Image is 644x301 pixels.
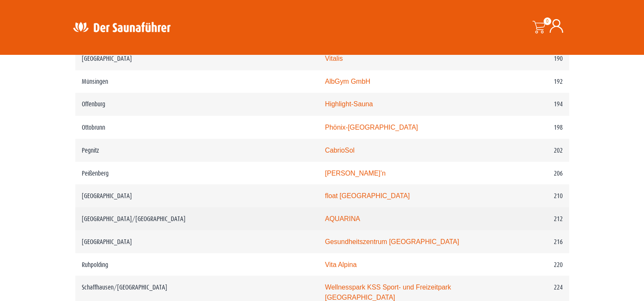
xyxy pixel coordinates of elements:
td: 212 [492,207,569,230]
td: Pegnitz [75,139,319,162]
a: AQUARINA [325,215,360,222]
td: 202 [492,139,569,162]
a: float [GEOGRAPHIC_DATA] [325,192,409,199]
a: Phönix-[GEOGRAPHIC_DATA] [325,123,418,131]
a: Vitalis [325,55,343,62]
a: Gesundheitszentrum [GEOGRAPHIC_DATA] [325,238,459,245]
td: [GEOGRAPHIC_DATA] [75,47,319,70]
td: [GEOGRAPHIC_DATA]/[GEOGRAPHIC_DATA] [75,207,319,230]
td: 194 [492,93,569,116]
a: AlbGym GmbH [325,78,370,85]
td: [GEOGRAPHIC_DATA] [75,230,319,253]
td: Ruhpolding [75,253,319,276]
td: 192 [492,70,569,93]
a: Wellnesspark KSS Sport- und Freizeitpark [GEOGRAPHIC_DATA] [325,283,451,301]
td: Münsingen [75,70,319,93]
td: [GEOGRAPHIC_DATA] [75,184,319,207]
a: [PERSON_NAME]’n [325,169,386,176]
a: CabrioSol [325,146,355,153]
td: 206 [492,162,569,185]
span: 0 [544,17,551,25]
a: Highlight-Sauna [325,100,373,108]
td: 216 [492,230,569,253]
a: Vita Alpina [325,261,357,268]
td: 190 [492,47,569,70]
td: Ottobrunn [75,116,319,139]
td: Peißenberg [75,162,319,185]
td: Offenburg [75,93,319,116]
td: 198 [492,116,569,139]
td: 220 [492,253,569,276]
td: 210 [492,184,569,207]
